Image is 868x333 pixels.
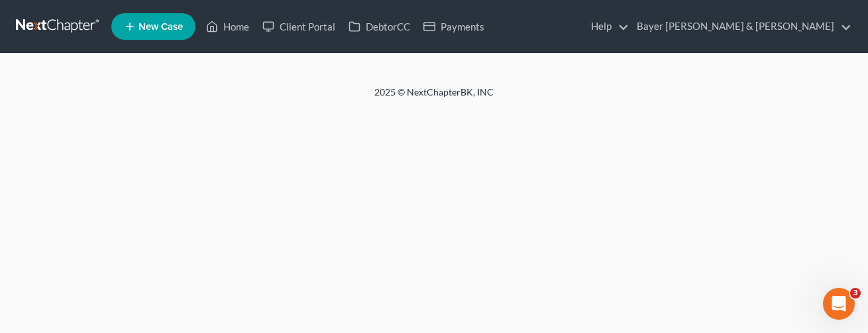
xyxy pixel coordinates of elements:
[417,15,491,38] a: Payments
[56,86,812,109] div: 2025 © NextChapterBK, INC
[256,15,342,38] a: Client Portal
[823,288,855,320] iframe: Intercom live chat
[199,15,256,38] a: Home
[584,15,629,38] a: Help
[111,13,195,40] new-legal-case-button: New Case
[630,15,851,38] a: Bayer [PERSON_NAME] & [PERSON_NAME]
[850,288,861,299] span: 3
[342,15,417,38] a: DebtorCC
